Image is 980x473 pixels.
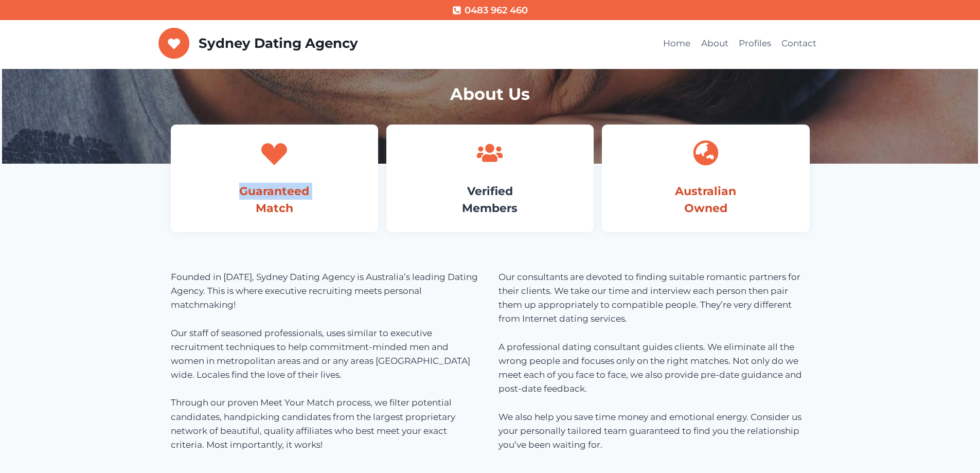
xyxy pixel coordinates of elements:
[462,184,518,215] a: VerifiedMembers
[199,36,358,51] p: Sydney Dating Agency
[776,31,822,56] a: Contact
[465,3,528,18] span: 0483 962 460
[658,31,696,56] a: Home
[171,82,810,107] h1: About Us
[158,28,190,59] img: Sydney Dating Agency
[239,184,309,215] a: GuaranteedMatch
[498,270,810,452] p: Our consultants are devoted to finding suitable romantic partners for their clients. We take our ...
[696,31,733,56] a: About
[452,3,527,18] a: 0483 962 460
[658,31,822,56] nav: Primary
[734,31,776,56] a: Profiles
[158,28,358,59] a: Sydney Dating Agency
[675,184,736,215] a: AustralianOwned
[171,270,482,452] p: Founded in [DATE], Sydney Dating Agency is Australia’s leading Dating Agency. This is where execu...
